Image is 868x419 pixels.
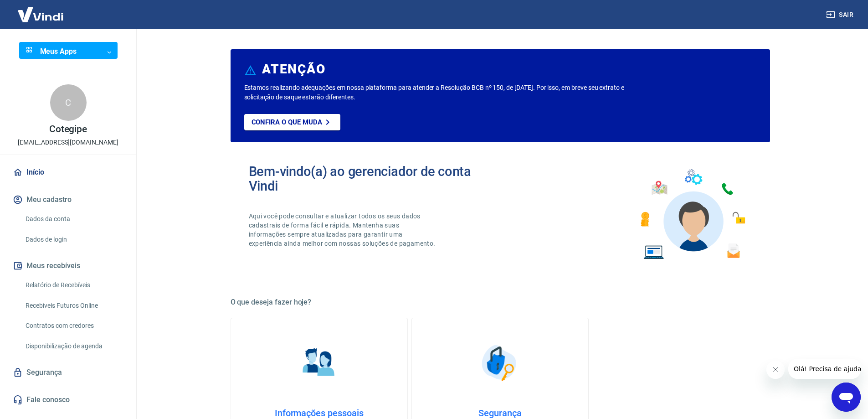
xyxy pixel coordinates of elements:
h4: Informações pessoais [246,408,393,419]
h5: O que deseja fazer hoje? [231,298,770,307]
p: [EMAIL_ADDRESS][DOMAIN_NAME] [18,138,118,147]
button: Sair [824,6,857,23]
button: Meus recebíveis [11,256,125,276]
a: Relatório de Recebíveis [22,276,125,295]
h4: Segurança [426,408,574,419]
img: Imagem de um avatar masculino com diversos icones exemplificando as funcionalidades do gerenciado... [632,164,752,265]
p: Aqui você pode consultar e atualizar todos os seus dados cadastrais de forma fácil e rápida. Mant... [249,212,437,248]
iframe: Botão para abrir a janela de mensagens [832,383,861,412]
a: Dados da conta [22,210,125,228]
iframe: Mensagem da empresa [788,359,861,379]
a: Recebíveis Futuros Online [22,296,125,315]
h2: Bem-vindo(a) ao gerenciador de conta Vindi [249,164,500,193]
a: Disponibilização de agenda [22,337,125,356]
a: Fale conosco [11,390,125,410]
img: Segurança [477,340,523,386]
button: Meu cadastro [11,190,125,210]
a: Segurança [11,362,125,383]
a: Confira o que muda [244,114,340,130]
p: Estamos realizando adequações em nossa plataforma para atender a Resolução BCB nº 150, de [DATE].... [244,83,654,102]
a: Contratos com credores [22,316,125,335]
img: Informações pessoais [296,340,342,386]
div: C [50,84,87,121]
span: Olá! Precisa de ajuda? [5,6,77,14]
a: Início [11,162,125,182]
iframe: Fechar mensagem [766,361,785,379]
p: Confira o que muda [252,118,322,126]
p: Cotegipe [49,124,87,134]
a: Dados de login [22,230,125,249]
h6: ATENÇÃO [262,65,325,74]
img: Vindi [11,0,70,28]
